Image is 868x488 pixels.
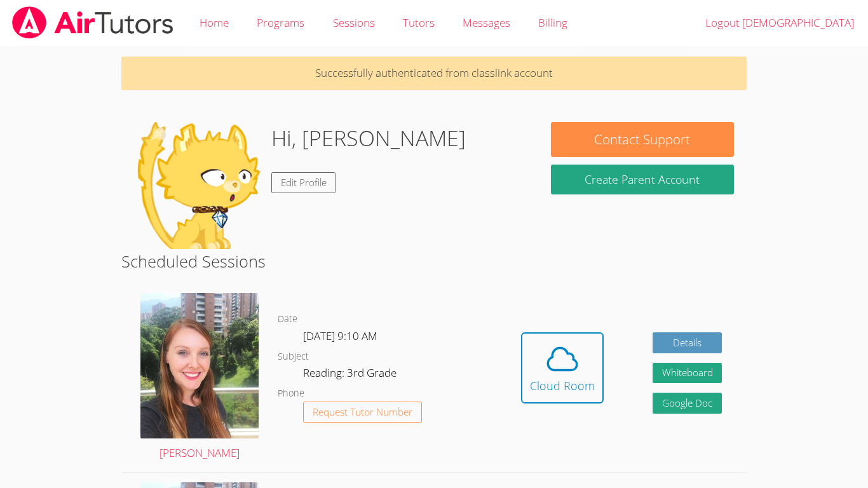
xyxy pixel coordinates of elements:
[530,377,595,395] div: Cloud Room
[271,172,336,193] a: Edit Profile
[653,332,722,353] a: Details
[653,363,722,384] button: Whiteboard
[303,329,377,343] span: [DATE] 9:10 AM
[313,407,412,417] span: Request Tutor Number
[551,165,734,194] button: Create Parent Account
[11,6,175,39] img: airtutors_banner-c4298cdbf04f3fff15de1276eac7730deb9818008684d7c2e4769d2f7ddbe033.png
[271,122,466,154] h1: Hi, [PERSON_NAME]
[303,402,422,423] button: Request Tutor Number
[140,293,259,438] img: avatar.png
[551,122,734,157] button: Contact Support
[140,293,259,462] a: [PERSON_NAME]
[121,57,747,90] p: Successfully authenticated from classlink account
[521,332,604,403] button: Cloud Room
[278,349,309,365] dt: Subject
[653,393,722,414] a: Google Doc
[303,364,399,386] dd: Reading: 3rd Grade
[278,386,304,402] dt: Phone
[121,249,747,273] h2: Scheduled Sessions
[278,311,297,327] dt: Date
[463,15,510,30] span: Messages
[134,122,261,249] img: default.png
